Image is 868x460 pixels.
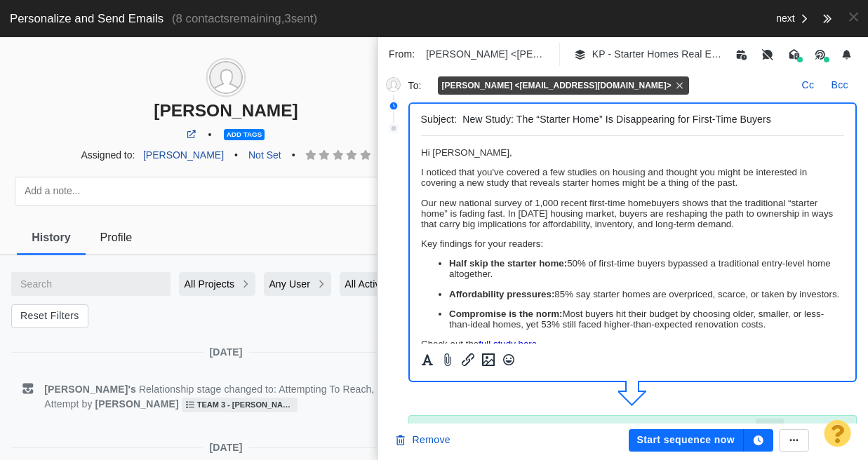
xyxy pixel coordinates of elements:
[28,172,141,183] strong: Compromise is the norm:
[28,172,424,194] p: Most buyers hit their budget by choosing older, smaller, or less-than-ideal homes, yet 53% still ...
[100,231,133,243] span: Profile
[768,7,815,31] button: next
[284,12,291,25] span: 3
[209,61,242,94] img: cba9b5ee5edef2f7c5b2b4e57795a962
[232,147,241,164] span: •
[186,12,230,25] span: contacts
[28,122,424,143] p: 50% of first-time buyers bypassed a traditional entry-level home altogether.
[241,144,290,168] a: Not Set
[32,231,70,243] span: History
[28,153,424,163] p: 85% say starter homes are overpriced, scarce, or taken by investors.
[116,62,154,72] a: our study
[86,216,147,258] a: Profile
[17,216,85,258] a: History
[224,128,267,140] a: Add tags
[776,11,794,26] span: next
[135,144,232,168] a: [PERSON_NAME]
[10,12,163,25] span: Personalize and Send Emails
[206,126,214,144] span: •
[224,129,265,141] span: Add tags
[58,203,116,213] a: full study here
[289,147,298,164] span: •
[172,12,317,25] span: ( remaining, sent)
[175,12,182,25] span: 8
[28,122,146,133] strong: Half skip the starter home:
[28,153,133,163] strong: Affordability pressures:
